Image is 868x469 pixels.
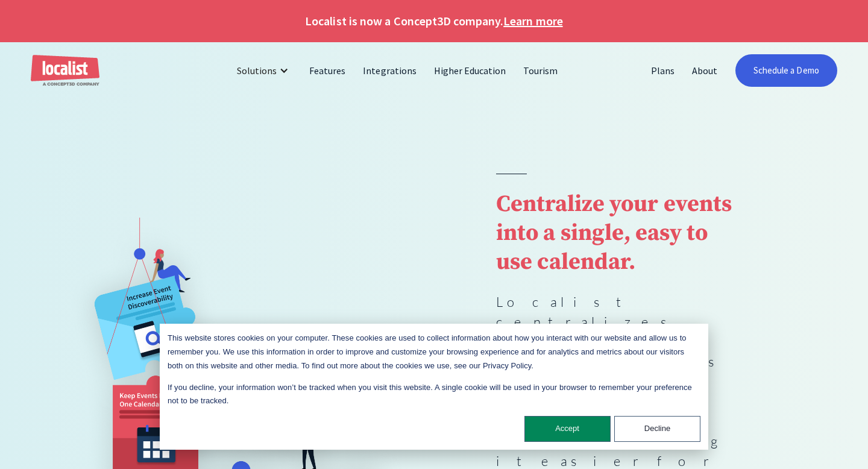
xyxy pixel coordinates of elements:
[168,381,700,409] p: If you decline, your information won’t be tracked when you visit this website. A single cookie wi...
[301,56,354,85] a: Features
[684,56,726,85] a: About
[524,416,611,442] button: Accept
[31,55,99,87] a: home
[354,56,425,85] a: Integrations
[735,54,837,87] a: Schedule a Demo
[160,324,708,450] div: Cookie banner
[426,56,515,85] a: Higher Education
[168,332,700,373] p: This website stores cookies on your computer. These cookies are used to collect information about...
[643,56,684,85] a: Plans
[228,56,301,85] div: Solutions
[515,56,567,85] a: Tourism
[503,12,562,30] a: Learn more
[237,63,277,78] div: Solutions
[496,190,732,277] strong: Centralize your events into a single, easy to use calendar.
[614,416,700,442] button: Decline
